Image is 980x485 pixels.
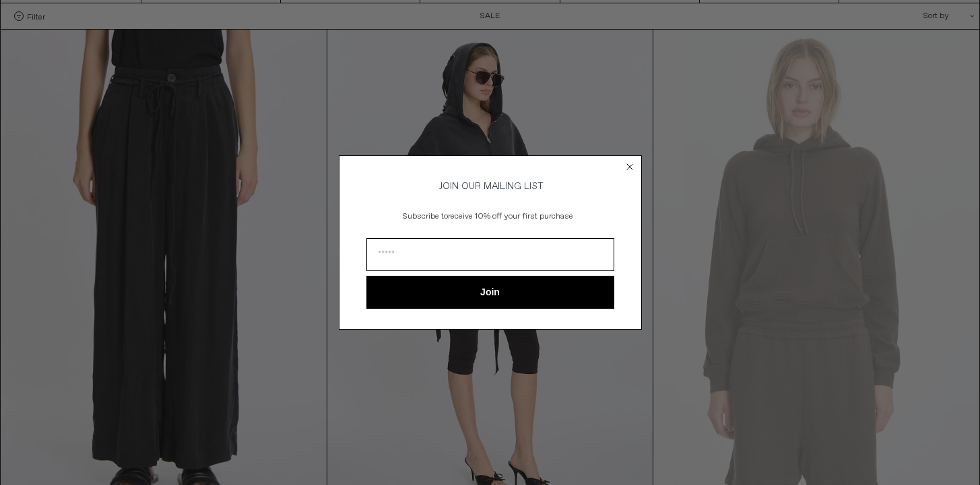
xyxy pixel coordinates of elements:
button: Join [366,276,614,309]
span: Subscribe to [403,211,448,222]
button: Close dialog [623,160,636,174]
span: receive 10% off your first purchase [448,211,573,222]
input: Email [366,238,614,271]
span: JOIN OUR MAILING LIST [437,180,544,192]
